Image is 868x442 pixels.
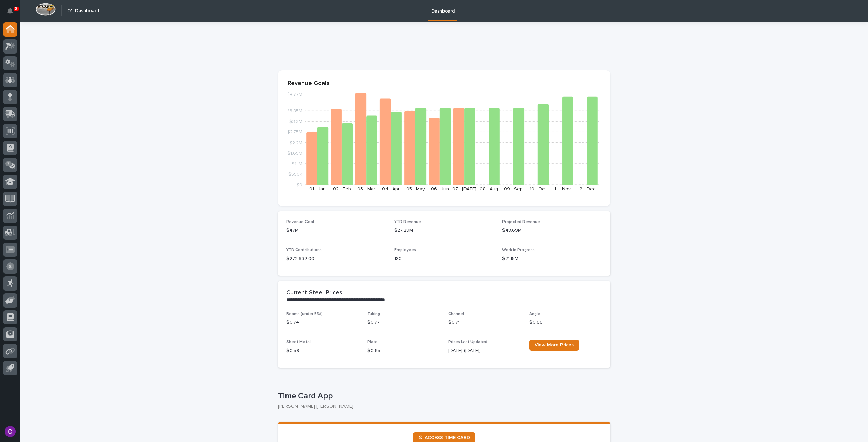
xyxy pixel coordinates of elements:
text: 11 - Nov [554,187,571,191]
p: $ 0.66 [529,319,602,326]
tspan: $2.75M [287,130,302,134]
a: View More Prices [529,340,579,351]
text: 05 - May [406,187,425,191]
span: YTD Contributions [286,248,322,252]
p: $47M [286,227,386,234]
span: Beams (under 55#) [286,312,323,316]
span: Sheet Metal [286,340,311,344]
p: $48.69M [502,227,602,234]
tspan: $550K [288,172,302,176]
p: [DATE] ([DATE]) [448,347,521,354]
text: 08 - Aug [480,187,498,191]
p: 180 [394,255,494,262]
p: Time Card App [278,391,608,401]
p: $ 0.71 [448,319,521,326]
p: [PERSON_NAME] [PERSON_NAME] [278,404,605,409]
tspan: $1.1M [292,161,302,166]
p: $ 0.65 [367,347,440,354]
h2: 01. Dashboard [67,8,99,14]
text: 06 - Jun [431,187,449,191]
span: Work in Progress [502,248,535,252]
span: YTD Revenue [394,220,421,224]
text: 03 - Mar [357,187,375,191]
span: Projected Revenue [502,220,540,224]
h2: Current Steel Prices [286,289,342,297]
p: $21.15M [502,255,602,262]
tspan: $4.77M [287,92,302,97]
p: $ 0.74 [286,319,359,326]
span: View More Prices [535,343,574,348]
text: 02 - Feb [333,187,351,191]
span: ⏲ ACCESS TIME CARD [418,435,470,440]
span: Revenue Goal [286,220,314,224]
tspan: $2.2M [289,140,302,145]
div: Notifications8 [8,8,17,19]
span: Angle [529,312,540,316]
span: Channel [448,312,464,316]
text: 10 - Oct [530,187,546,191]
img: Workspace Logo [36,3,56,16]
span: Plate [367,340,378,344]
text: 07 - [DATE] [452,187,476,191]
span: Employees [394,248,416,252]
span: Tubing [367,312,380,316]
button: Notifications [3,4,17,18]
p: $ 0.59 [286,347,359,354]
text: 09 - Sep [504,187,523,191]
p: Revenue Goals [288,80,601,87]
p: $27.29M [394,227,494,234]
p: 8 [15,6,17,11]
span: Prices Last Updated [448,340,487,344]
text: 04 - Apr [382,187,400,191]
text: 01 - Jan [309,187,326,191]
tspan: $3.85M [287,109,302,113]
tspan: $3.3M [289,119,302,124]
button: users-avatar [3,424,17,439]
p: $ 0.77 [367,319,440,326]
text: 12 - Dec [578,187,595,191]
p: $ 272,932.00 [286,255,386,262]
tspan: $1.65M [287,151,302,155]
tspan: $0 [296,183,302,187]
